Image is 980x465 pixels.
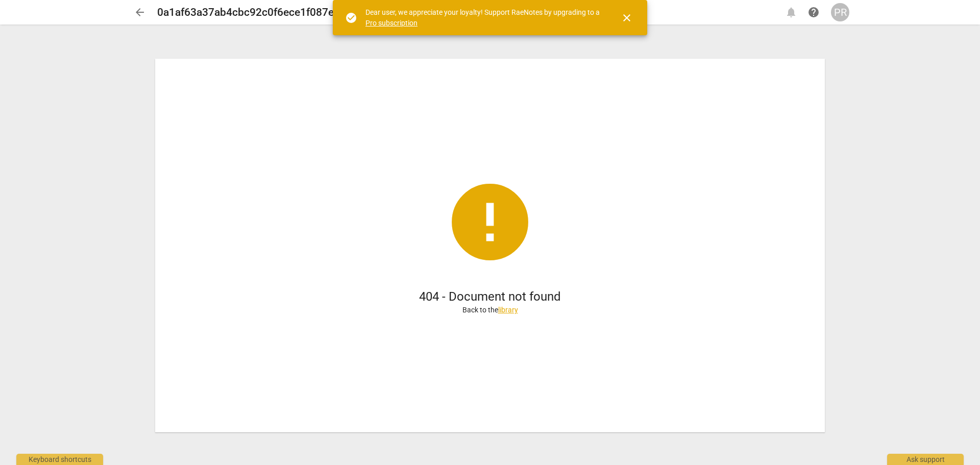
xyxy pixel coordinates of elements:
button: Close [615,6,639,30]
h1: 404 - Document not found [419,288,561,305]
a: Pro subscription [365,19,418,27]
div: Ask support [887,454,964,465]
span: check_circle [345,12,357,24]
a: library [498,306,518,314]
h2: 0a1af63a37ab4cbc92c0f6ece1f087e6 [157,6,340,19]
a: Help [804,3,823,21]
span: close [621,12,633,24]
button: PR [831,3,849,21]
span: arrow_back [134,6,146,18]
div: Dear user, we appreciate your loyalty! Support RaeNotes by upgrading to a [365,7,602,28]
div: Keyboard shortcuts [16,454,103,465]
p: Back to the [462,305,518,315]
span: help [807,6,820,18]
span: error [444,176,536,268]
